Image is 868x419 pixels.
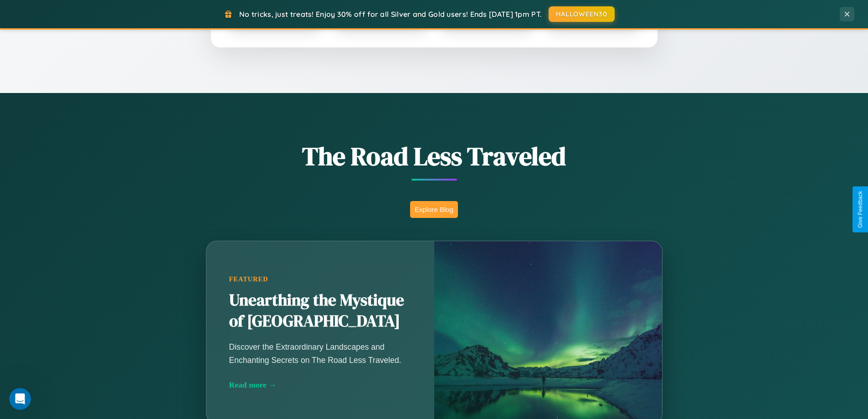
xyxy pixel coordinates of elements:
h1: The Road Less Traveled [161,139,708,174]
div: Featured [229,275,411,283]
button: HALLOWEEN30 [549,6,615,22]
div: Read more → [229,380,411,390]
h2: Unearthing the Mystique of [GEOGRAPHIC_DATA] [229,290,411,332]
span: No tricks, just treats! Enjoy 30% off for all Silver and Gold users! Ends [DATE] 1pm PT. [239,10,542,19]
div: Give Feedback [857,191,863,228]
p: Discover the Extraordinary Landscapes and Enchanting Secrets on The Road Less Traveled. [229,341,411,366]
iframe: Intercom live chat [9,388,31,410]
button: Explore Blog [410,201,458,218]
